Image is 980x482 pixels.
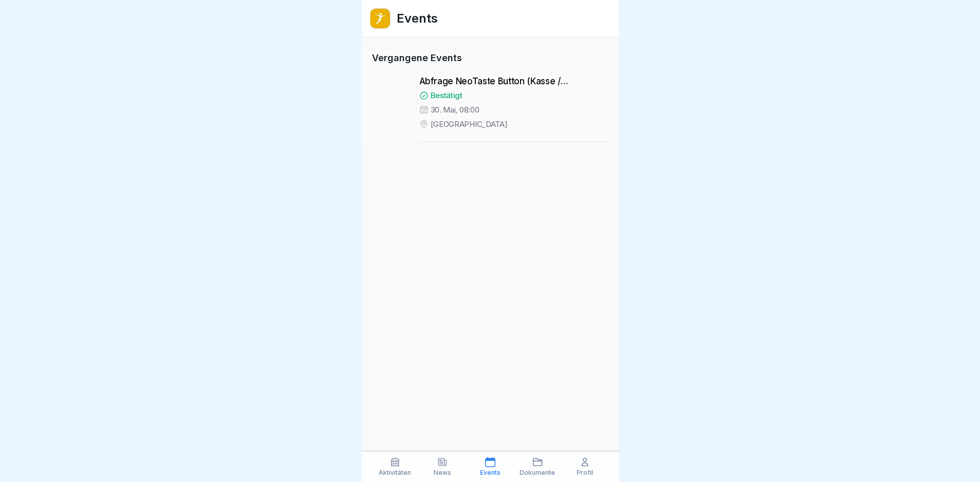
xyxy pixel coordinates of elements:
[480,469,501,476] p: Events
[372,72,609,142] a: Abfrage NeoTaste Button (Kasse / Handgeräte) hinterlegt?Bestätigt30. Mai, 08:00[GEOGRAPHIC_DATA]
[379,469,411,476] p: Aktivitäten
[397,9,438,28] h1: Events
[577,469,593,476] p: Profil
[434,469,451,476] p: News
[431,90,462,101] p: Bestätigt
[419,76,609,86] p: Abfrage NeoTaste Button (Kasse / Handgeräte) hinterlegt?
[520,469,555,476] p: Dokumente
[370,9,390,28] img: oo2rwhh5g6mqyfqxhtbddxvd.png
[372,51,609,65] p: Vergangene Events
[431,105,479,115] p: 30. Mai, 08:00
[431,119,508,129] p: [GEOGRAPHIC_DATA]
